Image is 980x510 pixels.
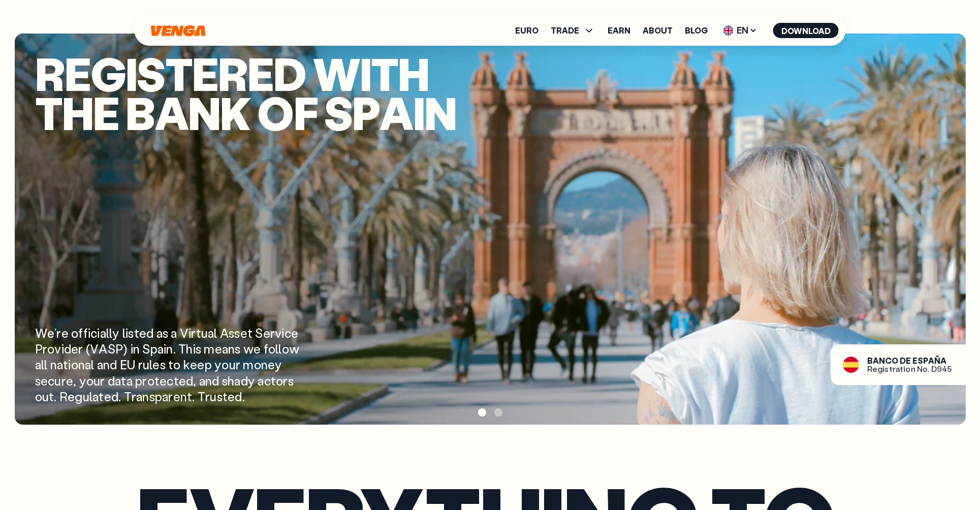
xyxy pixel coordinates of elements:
span: S [324,93,352,132]
span: i [164,341,166,357]
span: u [42,389,49,404]
span: o [47,341,54,357]
span: h [62,93,93,132]
span: a [896,365,900,373]
span: s [163,325,168,341]
span: p [135,373,142,389]
span: d [146,325,153,341]
span: o [147,373,154,389]
span: S [918,357,923,365]
span: l [106,325,109,341]
span: r [218,54,247,93]
span: r [270,325,275,341]
span: a [57,357,63,372]
span: v [275,325,281,341]
span: h [398,54,429,93]
span: o [282,341,289,357]
span: l [91,357,94,372]
span: n [205,373,212,389]
span: EN [720,22,761,39]
span: a [222,341,228,357]
span: r [893,365,896,373]
span: w [313,54,360,93]
span: i [97,325,100,341]
span: l [44,357,47,372]
span: n [78,357,85,372]
span: P [35,341,43,357]
span: s [149,389,155,404]
span: t [223,389,228,404]
span: y [275,357,282,372]
span: r [61,373,66,389]
span: d [108,373,115,389]
span: d [186,373,193,389]
span: n [103,357,110,372]
span: T [124,389,132,404]
span: i [360,54,371,93]
span: c [167,373,173,389]
span: n [228,341,235,357]
span: o [905,365,910,373]
span: r [142,373,147,389]
span: n [911,365,915,373]
span: t [174,373,179,389]
span: a [258,373,264,389]
span: t [49,389,54,404]
span: A [220,325,229,341]
span: E [120,357,127,372]
span: R [35,54,65,93]
span: o [254,357,261,372]
span: ) [123,341,128,357]
span: p [155,389,162,404]
span: a [97,357,103,372]
span: y [214,357,222,372]
span: a [156,325,163,341]
button: Download [773,23,839,38]
span: u [229,357,236,372]
span: t [196,325,201,341]
span: B [867,357,873,365]
span: s [160,357,166,372]
span: N [917,365,923,373]
span: S [142,341,150,357]
span: U [127,357,135,372]
span: s [137,54,165,93]
span: t [889,365,893,373]
span: , [73,373,76,389]
span: u [210,389,216,404]
span: o [268,341,275,357]
span: s [288,373,294,389]
span: P [115,341,123,357]
span: e [291,325,298,341]
span: R [867,365,872,373]
span: h [228,373,234,389]
span: d [64,341,71,357]
span: w [243,341,254,357]
span: Ñ [934,357,940,365]
span: e [173,389,180,404]
span: s [128,325,134,341]
span: . [928,365,929,373]
span: W [35,325,47,341]
span: . [192,389,195,404]
span: s [217,389,223,404]
span: r [283,373,288,389]
span: t [35,93,62,132]
span: r [236,357,240,372]
span: l [89,389,92,404]
span: d [111,389,118,404]
span: t [154,373,160,389]
span: i [131,341,133,357]
span: w [289,341,299,357]
span: a [162,389,168,404]
span: t [121,373,126,389]
span: e [41,373,48,389]
svg: Home [150,25,207,37]
span: u [201,325,208,341]
span: e [65,54,90,93]
span: f [78,325,83,341]
span: o [276,373,283,389]
span: TRADE [551,26,579,35]
span: g [90,54,125,93]
span: f [294,93,318,132]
